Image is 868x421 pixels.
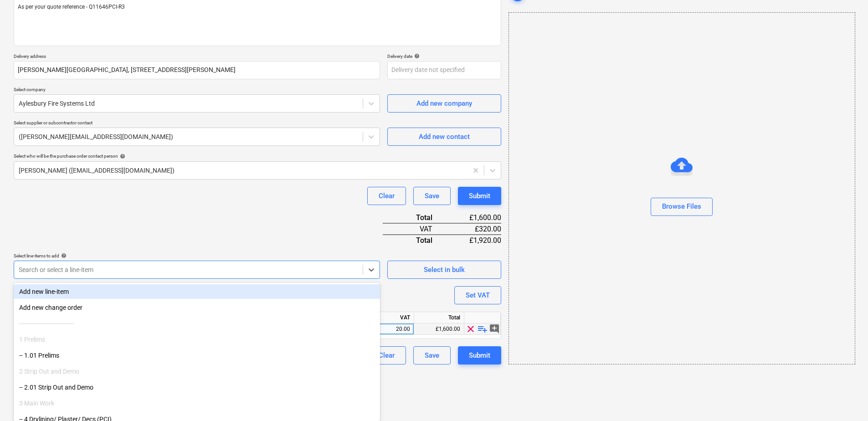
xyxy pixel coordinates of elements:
div: Select who will be the purchase order contact person [14,153,501,159]
div: Save [425,349,439,361]
div: Browse Files [662,200,701,212]
div: Clear [379,349,395,361]
div: £1,600.00 [447,212,501,223]
div: Total [383,235,447,246]
div: VAT [378,312,414,323]
span: clear [465,323,476,334]
div: 1 Prelims [14,332,380,347]
button: Clear [367,187,406,205]
button: Clear [367,346,406,365]
span: help [59,253,67,258]
div: 2 Strip Out and Demo [14,364,380,379]
div: Set VAT [466,289,490,301]
div: Add new contact [419,131,470,143]
input: Delivery address [14,61,380,79]
div: Select line-items to add [14,253,380,259]
p: Select supplier or subcontractor contact [14,120,380,128]
button: Save [413,346,451,365]
div: Add new change order [14,300,380,315]
div: Clear [379,190,395,202]
div: £320.00 [447,223,501,235]
button: Select in bulk [387,261,501,279]
div: Delivery date [387,53,501,59]
div: Add new line-item [14,284,380,299]
div: 3 Main Work [14,396,380,411]
button: Add new contact [387,128,501,146]
div: Select in bulk [424,264,465,276]
div: -- 1.01 Prelims [14,348,380,363]
span: help [412,53,420,59]
p: Select company [14,87,380,94]
span: help [118,154,125,159]
input: Delivery date not specified [387,61,501,79]
div: Save [425,190,439,202]
div: ------------------------------ [14,316,380,331]
button: Submit [458,187,501,205]
button: Add new company [387,94,501,113]
div: Browse Files [508,12,855,365]
span: playlist_add [477,323,488,334]
div: Total [383,212,447,223]
button: Submit [458,346,501,365]
button: Save [413,187,451,205]
button: Set VAT [454,286,501,304]
div: £1,600.00 [414,323,464,335]
div: Total [414,312,464,323]
div: -- 2.01 Strip Out and Demo [14,380,380,395]
button: Browse Files [651,197,713,216]
span: add_comment [489,323,500,334]
div: VAT [383,223,447,235]
div: Submit [469,349,490,361]
p: Delivery address [14,53,380,61]
div: Add new company [416,98,472,109]
iframe: Chat Widget [822,377,868,421]
div: 20.00 [381,323,410,335]
div: Submit [469,190,490,202]
div: £1,920.00 [447,235,501,246]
